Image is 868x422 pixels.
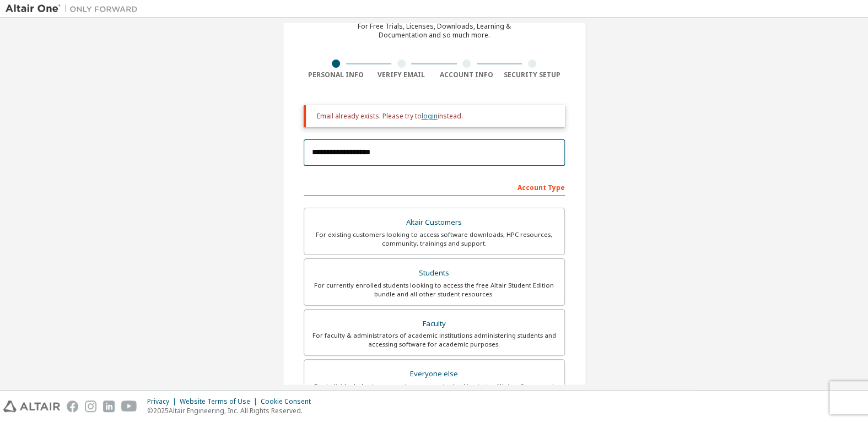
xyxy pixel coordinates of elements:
[147,397,180,406] div: Privacy
[121,401,137,412] img: youtube.svg
[499,71,565,79] div: Security Setup
[311,281,558,299] div: For currently enrolled students looking to access the free Altair Student Edition bundle and all ...
[311,382,558,399] div: For individuals, businesses and everyone else looking to try Altair software and explore our prod...
[180,397,261,406] div: Website Terms of Use
[311,331,558,349] div: For faculty & administrators of academic institutions administering students and accessing softwa...
[311,316,558,332] div: Faculty
[311,215,558,230] div: Altair Customers
[261,397,317,406] div: Cookie Consent
[311,230,558,248] div: For existing customers looking to access software downloads, HPC resources, community, trainings ...
[434,71,500,79] div: Account Info
[369,71,434,79] div: Verify Email
[85,401,96,412] img: instagram.svg
[304,71,369,79] div: Personal Info
[67,401,78,412] img: facebook.svg
[3,401,60,412] img: altair_logo.svg
[311,366,558,382] div: Everyone else
[6,3,143,14] img: Altair One
[317,112,556,121] div: Email already exists. Please try to instead.
[147,406,317,415] p: © 2025 Altair Engineering, Inc. All Rights Reserved.
[304,178,565,196] div: Account Type
[422,111,438,121] a: login
[103,401,115,412] img: linkedin.svg
[311,266,558,281] div: Students
[358,22,511,40] div: For Free Trials, Licenses, Downloads, Learning & Documentation and so much more.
